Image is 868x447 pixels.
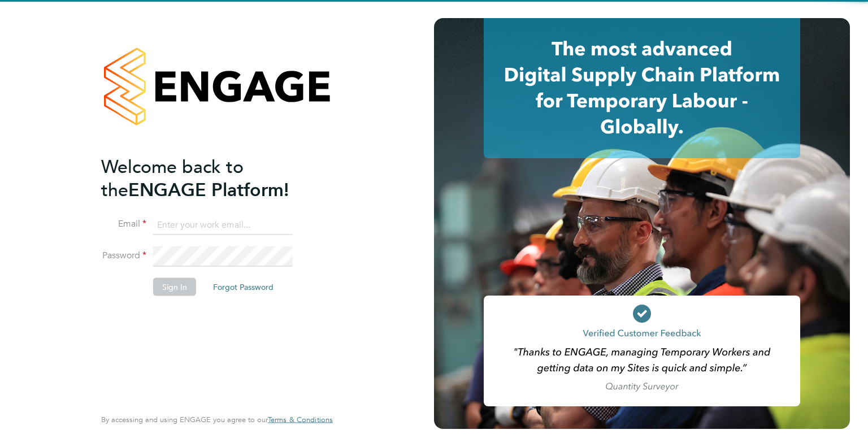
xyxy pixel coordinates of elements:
[101,415,333,424] span: By accessing and using ENGAGE you agree to our
[101,250,146,262] label: Password
[101,155,322,201] h2: ENGAGE Platform!
[268,415,333,424] a: Terms & Conditions
[101,218,146,230] label: Email
[153,278,196,296] button: Sign In
[204,278,283,296] button: Forgot Password
[101,155,244,201] span: Welcome back to the
[153,215,293,235] input: Enter your work email...
[268,415,333,424] span: Terms & Conditions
